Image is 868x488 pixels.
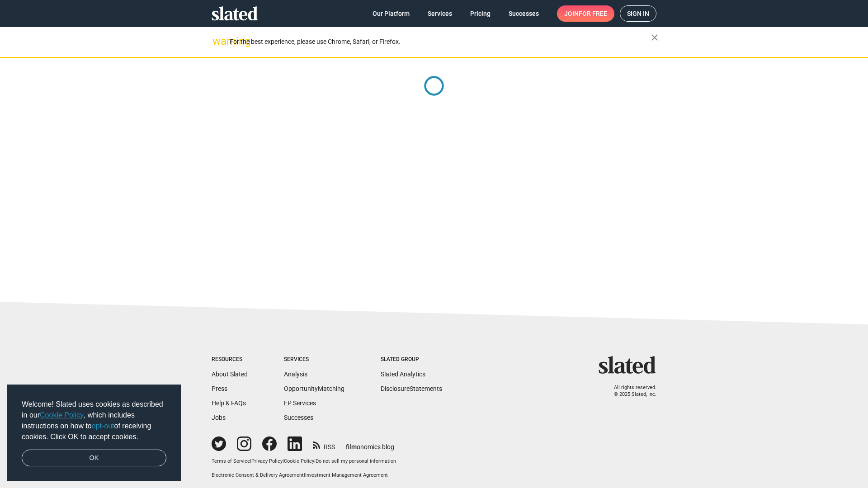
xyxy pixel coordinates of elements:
[251,458,283,464] a: Privacy Policy
[620,5,656,22] a: Sign in
[305,472,388,478] a: Investment Management Agreement
[22,399,166,442] span: Welcome! Slated uses cookies as described in our , which includes instructions on how to of recei...
[284,399,316,407] a: EP Services
[7,385,181,481] div: cookieconsent
[230,36,651,48] div: For the best experience, please use Chrome, Safari, or Firefox.
[212,385,227,392] a: Press
[579,5,607,22] span: for free
[212,472,304,478] a: Electronic Consent & Delivery Agreement
[509,5,539,22] span: Successes
[381,371,425,378] a: Slated Analytics
[284,458,314,464] a: Cookie Policy
[284,356,344,363] div: Services
[212,458,250,464] a: Terms of Service
[381,356,442,363] div: Slated Group
[381,385,442,392] a: DisclosureStatements
[212,371,248,378] a: About Slated
[604,385,656,398] p: All rights reserved. © 2025 Slated, Inc.
[284,385,344,392] a: OpportunityMatching
[627,6,649,21] span: Sign in
[373,5,410,22] span: Our Platform
[92,422,114,430] a: opt-out
[557,5,614,22] a: Joinfor free
[428,5,452,22] span: Services
[649,32,660,43] mat-icon: close
[212,356,248,363] div: Resources
[564,5,607,22] span: Join
[284,371,307,378] a: Analysis
[463,5,498,22] a: Pricing
[283,458,284,464] span: |
[316,458,396,465] button: Do not sell my personal information
[420,5,459,22] a: Services
[304,472,305,478] span: |
[346,443,357,450] span: film
[284,414,313,421] a: Successes
[40,411,84,419] a: Cookie Policy
[212,399,246,407] a: Help & FAQs
[212,414,226,421] a: Jobs
[501,5,546,22] a: Successes
[250,458,251,464] span: |
[470,5,491,22] span: Pricing
[313,437,335,451] a: RSS
[365,5,417,22] a: Our Platform
[314,458,316,464] span: |
[346,436,394,451] a: filmonomics blog
[22,450,166,467] a: dismiss cookie message
[212,36,223,47] mat-icon: warning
